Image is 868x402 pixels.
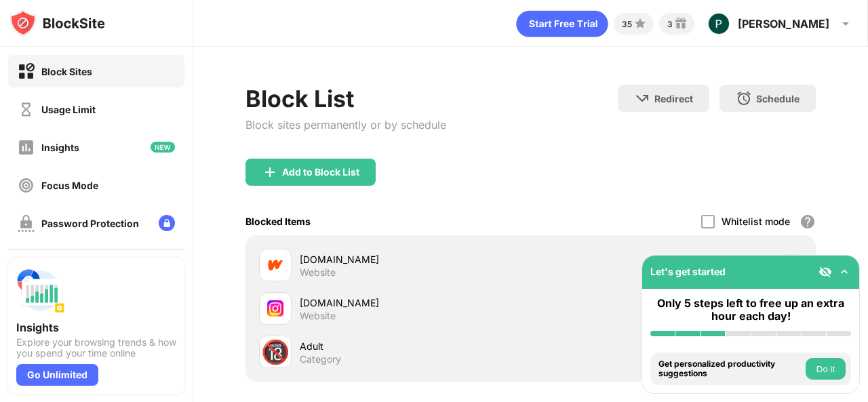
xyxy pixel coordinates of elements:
[658,359,802,379] div: Get personalized productivity suggestions
[282,167,359,178] div: Add to Block List
[837,265,851,279] img: omni-setup-toggle.svg
[300,353,341,365] div: Category
[654,93,693,104] div: Redirect
[151,142,175,153] img: new-icon.svg
[818,265,832,279] img: eye-not-visible.svg
[9,9,105,37] img: logo-blocksite.svg
[673,16,689,32] img: reward-small.svg
[41,218,139,229] div: Password Protection
[18,215,35,232] img: password-protection-off.svg
[650,266,726,277] div: Let's get started
[722,216,790,227] div: Whitelist mode
[300,339,531,353] div: Adult
[622,19,632,29] div: 35
[16,266,65,315] img: push-insights.svg
[245,216,311,227] div: Blocked Items
[18,63,35,80] img: block-on.svg
[667,19,673,29] div: 3
[516,10,608,37] div: animation
[261,338,290,366] div: 🔞
[159,215,175,231] img: lock-menu.svg
[650,297,851,323] div: Only 5 steps left to free up an extra hour each day!
[267,257,283,273] img: favicons
[16,364,98,386] div: Go Unlimited
[18,177,35,194] img: focus-off.svg
[632,16,648,32] img: points-small.svg
[708,13,730,35] img: ACg8ocIiwWoStJqVIQazYKiwp9l1onlh_RP1MWdZR6aWdfNDKHTEnQ=s96-c
[300,252,531,266] div: [DOMAIN_NAME]
[300,296,531,310] div: [DOMAIN_NAME]
[756,93,800,104] div: Schedule
[18,139,35,156] img: insights-off.svg
[41,180,98,191] div: Focus Mode
[300,266,336,279] div: Website
[18,101,35,118] img: time-usage-off.svg
[41,142,79,153] div: Insights
[16,337,176,359] div: Explore your browsing trends & how you spend your time online
[245,85,446,113] div: Block List
[41,66,92,77] div: Block Sites
[267,300,283,317] img: favicons
[245,118,446,132] div: Block sites permanently or by schedule
[300,310,336,322] div: Website
[16,321,176,334] div: Insights
[41,104,96,115] div: Usage Limit
[806,358,846,380] button: Do it
[738,17,829,31] div: [PERSON_NAME]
